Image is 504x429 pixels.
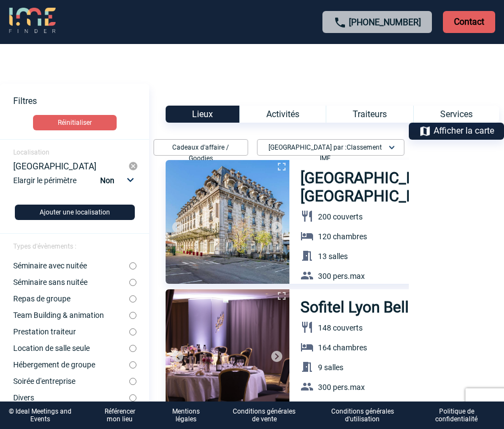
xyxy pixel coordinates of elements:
[325,408,401,423] p: Conditions générales d'utilisation
[9,408,72,423] div: © Ideal Meetings and Events
[13,96,149,106] p: Filtres
[316,408,418,424] a: Conditions générales d'utilisation
[320,144,382,162] span: Classement IME
[13,377,129,386] label: Soirée d'entreprise
[300,340,314,354] img: baseline_hotel_white_24dp-b.png
[149,139,253,156] div: Filtrer sur Cadeaux d'affaire / Goodies
[333,16,347,29] img: call-24-px.png
[326,106,413,123] div: Traiteurs
[318,363,343,372] span: 9 salles
[166,106,239,123] div: Lieux
[166,160,289,284] img: 1.jpg
[300,360,314,373] img: baseline_meeting_room_white_24dp-b.png
[231,408,298,423] p: Conditions générales de vente
[13,393,129,402] label: Divers
[300,321,314,334] img: baseline_restaurant_white_24dp-b.png
[128,161,138,171] img: cancel-24-px-g.png
[222,408,316,424] a: Conditions générales de vente
[264,142,386,153] span: [GEOGRAPHIC_DATA] par :
[13,148,50,156] span: Localisation
[13,243,76,250] span: Types d'évènements :
[418,408,504,424] a: Politique de confidentialité
[13,261,129,270] label: Séminaire avec nuitée
[300,249,314,262] img: baseline_meeting_room_white_24dp-b.png
[300,229,314,243] img: baseline_hotel_white_24dp-b.png
[159,408,221,424] a: Mentions légales
[13,161,128,171] div: [GEOGRAPHIC_DATA]
[13,173,138,196] div: Elargir le périmètre
[15,205,135,220] button: Ajouter une localisation
[13,294,129,303] label: Repas de groupe
[13,360,129,369] label: Hébergement de groupe
[300,380,314,393] img: baseline_group_white_24dp-b.png
[318,252,348,261] span: 13 salles
[98,408,141,423] a: Référencer mon lieu
[239,106,326,123] div: Activités
[318,212,363,221] span: 200 couverts
[318,323,363,332] span: 148 couverts
[300,210,314,223] img: baseline_restaurant_white_24dp-b.png
[13,311,129,320] label: Team Building & animation
[166,289,289,413] img: 1.jpg
[300,298,449,316] h3: Sofitel Lyon Bellecour
[13,344,129,353] label: Location de salle seule
[168,408,204,423] p: Mentions légales
[318,383,365,392] span: 300 pers.max
[386,142,397,153] img: baseline_expand_more_white_24dp-b.png
[434,125,494,136] span: Afficher la carte
[443,11,495,33] p: Contact
[154,139,248,156] div: Cadeaux d'affaire / Goodies
[318,343,367,352] span: 164 chambres
[13,327,129,336] label: Prestation traiteur
[318,232,367,241] span: 120 chambres
[349,17,421,28] a: [PHONE_NUMBER]
[318,272,365,280] span: 300 pers.max
[13,278,129,287] label: Séminaire sans nuitée
[427,408,486,423] p: Politique de confidentialité
[300,269,314,282] img: baseline_group_white_24dp-b.png
[33,115,117,130] button: Réinitialiser
[413,106,499,123] div: Services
